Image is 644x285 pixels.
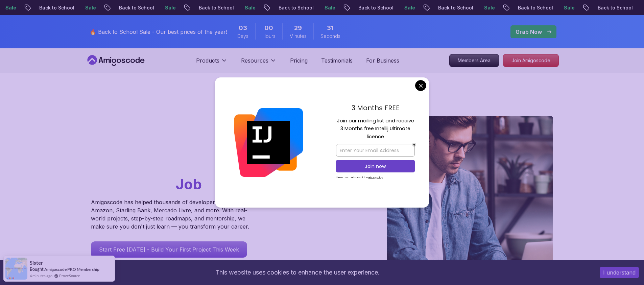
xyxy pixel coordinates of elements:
[327,23,334,33] span: 31 Seconds
[160,4,181,11] p: Sale
[91,241,247,258] a: Start Free [DATE] - Build Your First Project This Week
[319,4,341,11] p: Sale
[59,274,80,278] a: ProveSource
[450,54,499,67] p: Members Area
[512,4,558,11] p: Back to School
[30,273,52,279] span: 4 minutes ago
[449,54,499,67] a: Members Area
[80,4,101,11] p: Sale
[353,4,399,11] p: Back to School
[90,28,227,36] p: 🔥 Back to School Sale - Our best prices of the year!
[320,33,340,40] span: Seconds
[479,4,500,11] p: Sale
[516,28,542,36] p: Grab Now
[114,4,160,11] p: Back to School
[196,56,219,65] p: Products
[503,54,559,67] a: Join Amigoscode
[30,260,43,266] span: Sister
[196,56,228,70] button: Products
[241,56,277,70] button: Resources
[241,56,268,65] p: Resources
[30,266,44,272] span: Bought
[91,116,277,194] h1: Go From Learning to Hired: Master Java, Spring Boot & Cloud Skills That Get You the
[193,4,239,11] p: Back to School
[264,23,273,33] span: 0 Hours
[239,23,247,33] span: 3 Days
[289,33,307,40] span: Minutes
[399,4,421,11] p: Sale
[600,267,639,278] button: Accept cookies
[44,267,99,272] a: Amigoscode PRO Membership
[558,4,580,11] p: Sale
[290,56,308,65] a: Pricing
[321,56,353,65] a: Testimonials
[503,54,558,67] p: Join Amigoscode
[34,4,80,11] p: Back to School
[239,4,261,11] p: Sale
[176,175,202,193] span: Job
[237,33,248,40] span: Days
[273,4,319,11] p: Back to School
[294,23,302,33] span: 29 Minutes
[592,4,638,11] p: Back to School
[262,33,276,40] span: Hours
[433,4,479,11] p: Back to School
[5,265,590,280] div: This website uses cookies to enhance the user experience.
[5,258,27,280] img: provesource social proof notification image
[366,56,399,65] a: For Business
[91,198,253,231] p: Amigoscode has helped thousands of developers land roles at Amazon, Starling Bank, Mercado Livre,...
